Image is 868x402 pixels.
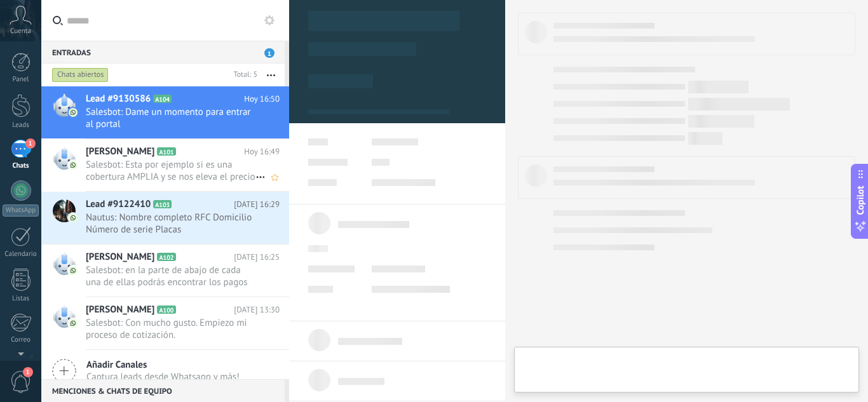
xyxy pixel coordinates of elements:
[229,69,257,81] div: Total: 5
[41,192,289,244] a: Lead #9122410 A103 [DATE] 16:29 Nautus: Nombre completo RFC Domicilio Número de serie Placas
[41,86,289,138] a: Lead #9130586 A104 Hoy 16:50 Salesbot: Dame un momento para entrar al portal
[3,162,39,170] div: Chats
[69,266,78,275] img: com.amocrm.amocrmwa.svg
[69,161,78,170] img: com.amocrm.amocrmwa.svg
[41,379,285,402] div: Menciones & Chats de equipo
[69,108,78,117] img: com.amocrm.amocrmwa.svg
[86,211,255,236] span: Nautus: Nombre completo RFC Domicilio Número de serie Placas
[86,359,240,371] span: Añadir Canales
[157,305,175,314] span: A100
[52,67,109,83] div: Chats abiertos
[234,251,280,264] span: [DATE] 16:25
[3,76,39,84] div: Panel
[23,367,33,377] span: 1
[3,204,39,217] div: WhatsApp
[854,185,867,215] span: Copilot
[41,297,289,349] a: [PERSON_NAME] A100 [DATE] 13:30 Salesbot: Con mucho gusto. Empiezo mi proceso de cotización.
[86,251,154,264] span: [PERSON_NAME]
[86,317,255,341] span: Salesbot: Con mucho gusto. Empiezo mi proceso de cotización.
[234,304,280,316] span: [DATE] 13:30
[86,145,154,158] span: [PERSON_NAME]
[86,159,255,183] span: Salesbot: Esta por ejemplo si es una cobertura AMPLIA y se nos eleva el precio a $6653.81 pero ya...
[3,336,39,344] div: Correo
[41,245,289,297] a: [PERSON_NAME] A102 [DATE] 16:25 Salesbot: en la parte de abajo de cada una de ellas podrás encont...
[41,41,285,64] div: Entradas
[86,93,151,105] span: Lead #9130586
[69,213,78,222] img: com.amocrm.amocrmwa.svg
[10,27,31,36] span: Cuenta
[86,106,255,130] span: Salesbot: Dame un momento para entrar al portal
[25,138,36,149] span: 1
[3,250,39,258] div: Calendario
[153,200,172,208] span: A103
[157,253,175,261] span: A102
[3,121,39,130] div: Leads
[153,95,172,103] span: A104
[234,198,280,211] span: [DATE] 16:29
[157,147,175,156] span: A101
[244,145,280,158] span: Hoy 16:49
[86,304,154,316] span: [PERSON_NAME]
[264,48,275,58] span: 1
[86,264,255,288] span: Salesbot: en la parte de abajo de cada una de ellas podrás encontrar los pagos
[69,319,78,328] img: com.amocrm.amocrmwa.svg
[86,371,240,383] span: Captura leads desde Whatsapp y más!
[257,64,285,86] button: Más
[244,93,280,105] span: Hoy 16:50
[3,295,39,303] div: Listas
[41,139,289,191] a: [PERSON_NAME] A101 Hoy 16:49 Salesbot: Esta por ejemplo si es una cobertura AMPLIA y se nos eleva...
[86,198,151,211] span: Lead #9122410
